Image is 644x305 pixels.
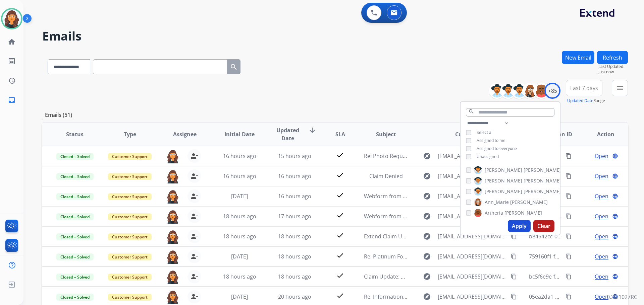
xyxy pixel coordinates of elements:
[56,153,94,160] span: Closed – Solved
[230,63,238,71] mat-icon: search
[364,293,424,300] span: Re: Information Needed
[612,233,618,239] mat-icon: language
[438,152,507,160] span: [EMAIL_ADDRESS][DOMAIN_NAME]
[570,87,598,89] span: Last 7 days
[278,273,311,280] span: 18 hours ago
[566,80,602,96] button: Last 7 days
[42,111,75,119] p: Emails (51)
[336,251,344,259] mat-icon: check
[335,130,345,138] span: SLA
[423,293,431,301] mat-icon: explore
[278,293,311,300] span: 20 hours ago
[529,293,632,300] span: 05ea2da1-1669-4479-ab4a-f8cb0ac396b4
[278,193,311,200] span: 16 hours ago
[364,152,411,160] span: Re: Photo Request
[8,57,16,65] mat-icon: list_alt
[573,123,628,146] th: Action
[231,253,248,260] span: [DATE]
[567,98,605,103] span: Range
[595,232,608,240] span: Open
[8,96,16,104] mat-icon: inbox
[364,193,516,200] span: Webform from [EMAIL_ADDRESS][DOMAIN_NAME] on [DATE]
[485,210,503,216] span: Artheria
[56,274,94,281] span: Closed – Solved
[190,232,198,240] mat-icon: person_remove
[511,233,517,239] mat-icon: content_copy
[66,130,84,138] span: Status
[504,210,542,216] span: [PERSON_NAME]
[612,213,618,219] mat-icon: language
[336,211,344,219] mat-icon: check
[42,29,628,43] h2: Emails
[566,193,572,199] mat-icon: content_copy
[511,274,517,280] mat-icon: content_copy
[190,252,198,260] mat-icon: person_remove
[423,252,431,260] mat-icon: explore
[607,293,637,301] p: 0.20.1027RC
[166,210,179,224] img: agent-avatar
[278,253,311,260] span: 18 hours ago
[595,273,608,281] span: Open
[612,173,618,179] mat-icon: language
[190,152,198,160] mat-icon: person_remove
[595,152,608,160] span: Open
[56,294,94,301] span: Closed – Solved
[223,273,256,280] span: 18 hours ago
[273,126,303,142] span: Updated Date
[477,146,517,151] span: Assigned to everyone
[566,253,572,259] mat-icon: content_copy
[2,9,21,28] img: avatar
[124,130,136,138] span: Type
[108,253,152,260] span: Customer Support
[56,233,94,240] span: Closed – Solved
[190,212,198,220] mat-icon: person_remove
[524,167,561,173] span: [PERSON_NAME]
[56,213,94,220] span: Closed – Solved
[278,172,311,180] span: 16 hours ago
[438,252,507,260] span: [EMAIL_ADDRESS][DOMAIN_NAME]
[190,192,198,200] mat-icon: person_remove
[166,230,179,244] img: agent-avatar
[477,138,505,143] span: Assigned to me
[595,212,608,220] span: Open
[231,193,248,200] span: [DATE]
[166,189,179,204] img: agent-avatar
[423,172,431,180] mat-icon: explore
[533,220,554,232] button: Clear
[336,272,344,280] mat-icon: check
[166,149,179,163] img: agent-avatar
[364,273,462,280] span: Claim Update: Parts ordered for repair
[455,130,481,138] span: Customer
[524,177,561,184] span: [PERSON_NAME]
[336,171,344,179] mat-icon: check
[511,253,517,259] mat-icon: content_copy
[566,233,572,239] mat-icon: content_copy
[597,51,628,64] button: Refresh
[566,173,572,179] mat-icon: content_copy
[190,273,198,281] mat-icon: person_remove
[278,233,311,240] span: 18 hours ago
[595,293,608,301] span: Open
[173,130,197,138] span: Assignee
[616,84,624,92] mat-icon: menu
[477,154,499,159] span: Unassigned
[56,193,94,200] span: Closed – Solved
[438,172,507,180] span: [EMAIL_ADDRESS][DOMAIN_NAME]
[598,64,628,69] span: Last Updated:
[423,152,431,160] mat-icon: explore
[190,172,198,180] mat-icon: person_remove
[438,273,507,281] span: [EMAIL_ADDRESS][DOMAIN_NAME]
[308,126,316,134] mat-icon: arrow_downward
[485,167,522,173] span: [PERSON_NAME]
[485,177,522,184] span: [PERSON_NAME]
[566,294,572,300] mat-icon: content_copy
[438,293,507,301] span: [EMAIL_ADDRESS][DOMAIN_NAME]
[612,253,618,259] mat-icon: language
[566,153,572,159] mat-icon: content_copy
[231,293,248,300] span: [DATE]
[423,212,431,220] mat-icon: explore
[567,98,593,103] button: Updated Date
[612,274,618,280] mat-icon: language
[468,108,474,115] mat-icon: search
[477,130,493,135] span: Select all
